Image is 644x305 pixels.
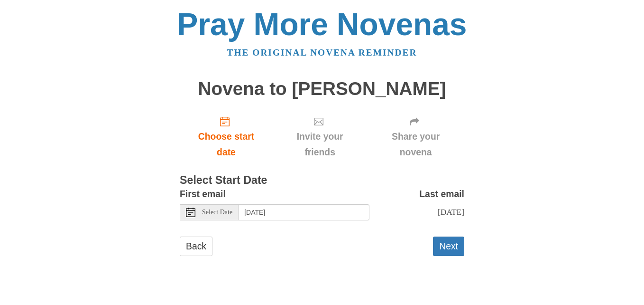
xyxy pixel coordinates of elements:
[180,108,273,165] a: Choose start date
[282,129,358,160] span: Invite your friends
[273,108,367,165] div: Click "Next" to confirm your start date first.
[202,209,232,216] span: Select Date
[227,48,417,57] a: The original novena reminder
[419,186,464,202] label: Last email
[177,7,467,42] a: Pray More Novenas
[433,237,464,256] button: Next
[189,129,263,160] span: Choose start date
[180,79,464,99] h1: Novena to [PERSON_NAME]
[180,174,464,187] h3: Select Start Date
[180,237,212,256] a: Back
[367,108,464,165] div: Click "Next" to confirm your start date first.
[377,129,455,160] span: Share your novena
[438,207,464,217] span: [DATE]
[180,186,226,202] label: First email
